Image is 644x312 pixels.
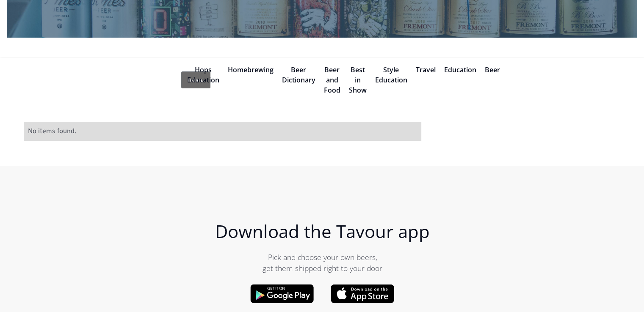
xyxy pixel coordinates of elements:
[485,65,500,74] a: Beer
[228,65,274,74] a: Homebrewing
[28,126,417,137] div: No items found.
[375,65,407,85] a: Style Education
[324,65,340,95] a: Beer and Food
[153,252,492,274] p: Pick and choose your own beers, get them shipped right to your door
[153,221,492,241] h1: Download the Tavour app
[187,65,219,85] a: Hops Education
[181,71,210,88] a: Home
[416,65,436,74] a: Travel
[282,65,315,85] a: Beer Dictionary
[349,65,367,95] a: Best in Show
[444,65,476,74] a: Education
